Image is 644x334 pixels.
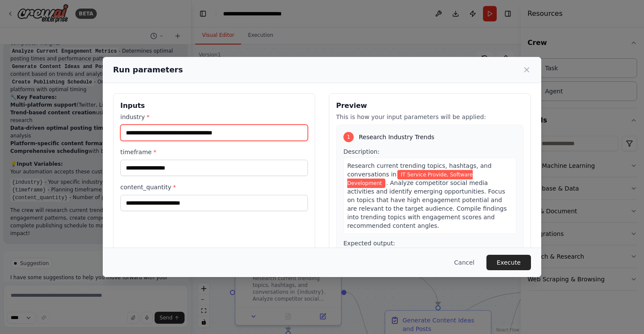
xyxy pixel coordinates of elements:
label: timeframe [120,148,308,156]
h2: Run parameters [113,64,183,76]
div: 1 [343,132,354,142]
span: . Analyze competitor social media activities and identify emerging opportunities. Focus on topics... [347,179,507,229]
button: Cancel [447,255,481,270]
p: This is how your input parameters will be applied: [336,113,524,121]
button: Execute [486,255,531,270]
label: content_quantity [120,183,308,191]
label: industry [120,113,308,121]
h3: Preview [336,101,524,111]
span: Research Industry Trends [359,133,434,141]
span: Research current trending topics, hashtags, and conversations in [347,162,492,178]
span: Variable: industry [347,170,473,188]
span: Expected output: [343,240,395,247]
h3: Inputs [120,101,308,111]
span: Description: [343,148,379,155]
